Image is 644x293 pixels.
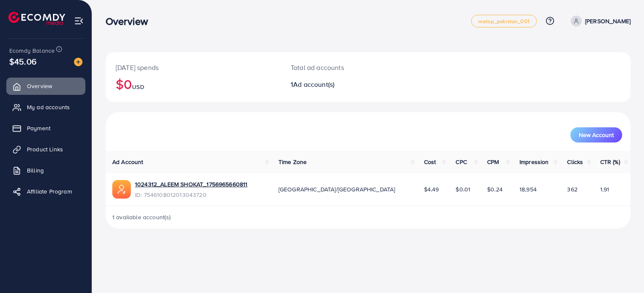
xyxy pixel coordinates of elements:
a: Overview [6,78,85,94]
span: $45.06 [9,55,37,67]
p: [PERSON_NAME] [585,16,631,26]
span: USD [132,83,144,91]
img: logo [8,12,65,25]
a: Affiliate Program [6,183,85,200]
span: Payment [27,124,50,132]
span: $4.49 [424,185,439,194]
span: My ad accounts [27,103,70,111]
img: image [74,58,82,66]
a: 1024312_ALEEM SHOKAT_1756965660811 [135,180,247,188]
span: 18,954 [519,185,537,194]
p: [DATE] spends [116,62,270,73]
button: New Account [570,127,622,142]
p: Total ad accounts [291,62,402,73]
span: 362 [567,185,577,194]
span: New Account [579,132,614,138]
span: Overview [27,82,52,90]
a: Payment [6,120,85,137]
a: Billing [6,162,85,179]
span: Cost [424,158,436,166]
span: $0.01 [456,185,470,194]
span: Ecomdy Balance [9,46,55,55]
h2: 1 [291,81,402,89]
span: Clicks [567,158,583,166]
span: Ad Account [112,158,143,166]
span: CTR (%) [600,158,620,166]
span: Time Zone [278,158,307,166]
img: ic-ads-acc.e4c84228.svg [112,180,131,199]
span: Affiliate Program [27,187,72,196]
span: Ad account(s) [293,80,334,89]
span: Product Links [27,145,63,153]
span: Impression [519,158,549,166]
span: CPC [456,158,466,166]
span: Billing [27,166,44,175]
img: menu [74,16,84,26]
span: CPM [487,158,499,166]
span: 1.91 [600,185,610,194]
span: $0.24 [487,185,503,194]
a: My ad accounts [6,99,85,116]
span: 1 available account(s) [112,213,171,221]
iframe: Chat [608,255,638,287]
h2: $0 [116,76,270,92]
span: [GEOGRAPHIC_DATA]/[GEOGRAPHIC_DATA] [278,185,395,194]
span: metap_pakistan_001 [478,19,530,24]
a: [PERSON_NAME] [567,16,631,27]
a: metap_pakistan_001 [471,15,537,27]
span: ID: 7546108012013043720 [135,191,247,199]
h3: Overview [106,15,155,27]
a: Product Links [6,141,85,158]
